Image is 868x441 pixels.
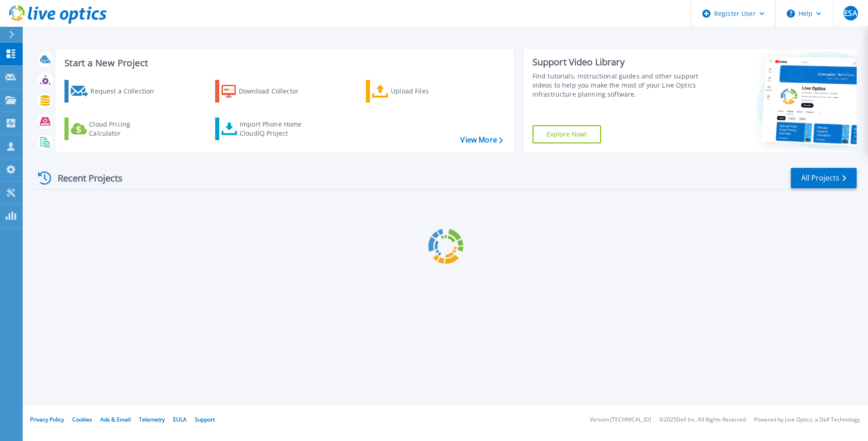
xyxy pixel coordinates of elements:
div: Upload Files [391,82,464,100]
span: ESA [844,10,857,17]
li: Version: [TECHNICAL_ID] [590,417,651,423]
a: Request a Collection [64,80,166,103]
li: Powered by Live Optics, a Dell Technology [754,417,860,423]
a: All Projects [791,168,857,188]
div: Cloud Pricing Calculator [89,120,162,138]
div: Find tutorials, instructional guides and other support videos to help you make the most of your L... [533,72,702,99]
li: © 2025 Dell Inc. All Rights Reserved [659,417,746,423]
div: Recent Projects [35,167,135,189]
a: Support [195,416,215,423]
div: Support Video Library [533,56,702,68]
div: Import Phone Home CloudIQ Project [240,120,311,138]
a: Ads & Email [100,416,131,423]
h3: Start a New Project [64,58,503,68]
div: Download Collector [239,82,311,100]
a: Telemetry [139,416,165,423]
a: Cookies [72,416,92,423]
a: Download Collector [215,80,316,103]
div: Request a Collection [90,82,163,100]
a: Explore Now! [533,125,602,143]
a: EULA [173,416,187,423]
a: Upload Files [366,80,467,103]
a: Cloud Pricing Calculator [64,118,166,140]
a: Privacy Policy [30,416,64,423]
a: View More [460,136,503,144]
